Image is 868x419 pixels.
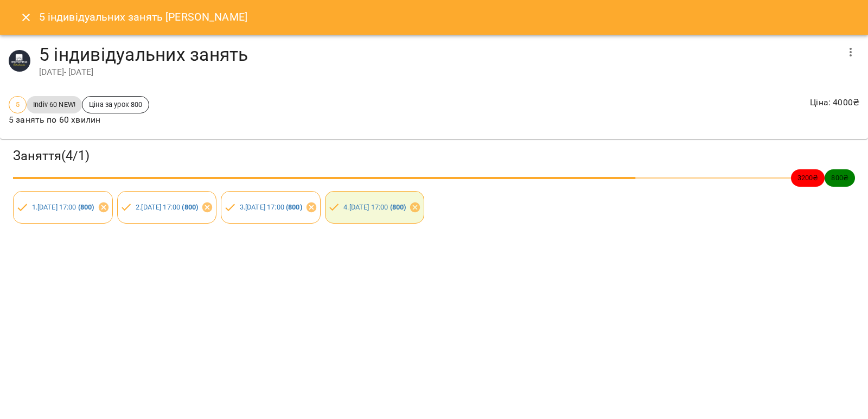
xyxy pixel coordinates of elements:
[9,99,26,110] span: 5
[82,99,149,110] span: Ціна за урок 800
[390,203,406,211] b: ( 800 )
[182,203,198,211] b: ( 800 )
[343,203,406,211] a: 4.[DATE] 17:00 (800)
[39,43,838,66] h4: 5 індивідуальних занять
[240,203,302,211] a: 3.[DATE] 17:00 (800)
[39,66,838,79] div: [DATE] - [DATE]
[286,203,302,211] b: ( 800 )
[221,191,321,224] div: 3.[DATE] 17:00 (800)
[13,4,39,30] button: Close
[825,173,855,183] span: 800 ₴
[9,50,30,72] img: e7cd9ba82654fddca2813040462380a1.JPG
[117,191,217,224] div: 2.[DATE] 17:00 (800)
[13,148,855,164] h3: Заняття ( 4 / 1 )
[78,203,94,211] b: ( 800 )
[325,191,425,224] div: 4.[DATE] 17:00 (800)
[810,96,859,109] p: Ціна : 4000 ₴
[39,9,247,26] h6: 5 індивідуальних занять [PERSON_NAME]
[32,203,94,211] a: 1.[DATE] 17:00 (800)
[791,173,825,183] span: 3200 ₴
[9,113,149,126] p: 5 занять по 60 хвилин
[27,99,82,110] span: Indiv 60 NEW!
[13,191,113,224] div: 1.[DATE] 17:00 (800)
[136,203,198,211] a: 2.[DATE] 17:00 (800)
